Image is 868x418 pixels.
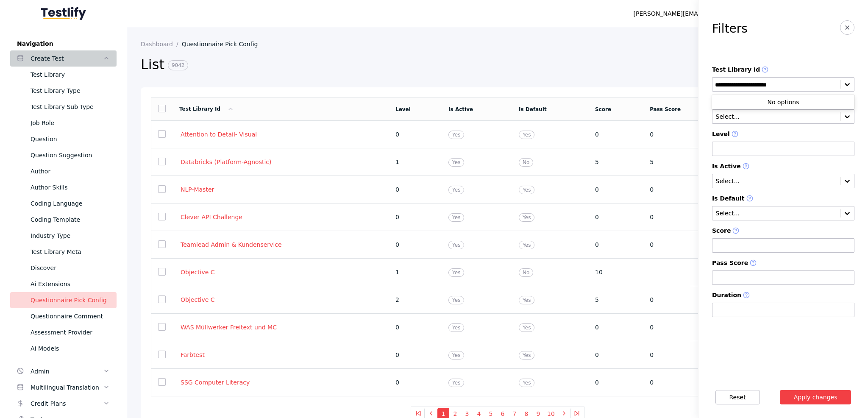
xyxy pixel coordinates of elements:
label: Pass Score [712,259,854,267]
section: 5 [595,159,636,165]
div: Question Suggestion [31,150,110,160]
div: Questionnaire Pick Config [31,295,110,305]
button: Reset [715,390,760,404]
a: Assessment Provider [10,324,117,340]
a: Is Default [519,106,547,112]
span: Yes [519,186,534,194]
section: 5 [650,159,718,165]
label: Test Library Id [712,66,854,74]
label: Is Active [712,163,854,170]
a: Test Library Sub Type [10,99,117,115]
label: Navigation [10,40,117,47]
label: Level [712,131,854,138]
section: 0 [650,379,718,386]
div: Test Library Sub Type [31,102,110,112]
h2: List [141,56,723,74]
span: Yes [448,351,464,359]
a: Job Role [10,115,117,131]
span: Yes [519,131,534,139]
a: Databricks (Platform-Agnostic) [179,158,273,166]
section: 0 [650,214,718,220]
span: 9042 [168,60,189,70]
label: Is Default [712,195,854,203]
a: Level [395,106,411,112]
a: Industry Type [10,228,117,244]
div: Questionnaire Comment [31,311,110,321]
a: Ai Extensions [10,276,117,292]
section: 0 [595,131,636,138]
span: Yes [519,351,534,359]
section: 10 [595,269,636,276]
a: Discover [10,260,117,276]
span: Yes [448,158,464,167]
section: 0 [595,214,636,220]
section: 0 [395,214,435,220]
a: Questionnaire Pick Config [10,292,117,308]
a: Question [10,131,117,147]
a: Ai Models [10,340,117,357]
span: Yes [519,213,534,222]
a: Questionnaire Comment [10,308,117,324]
section: 0 [595,324,636,331]
div: Job Role [31,118,110,128]
section: 0 [650,296,718,303]
div: Coding Template [31,215,110,225]
section: 1 [395,159,435,165]
span: Yes [519,241,534,249]
div: Create Test [31,53,103,64]
span: Yes [448,268,464,277]
a: Is Active [448,106,473,112]
a: NLP-Master [179,186,215,193]
section: 0 [650,324,718,331]
a: Coding Language [10,195,117,212]
section: 0 [650,351,718,358]
span: Yes [448,296,464,304]
div: Question [31,134,110,144]
section: 0 [395,186,435,193]
section: 0 [395,324,435,331]
div: Ai Extensions [31,279,110,289]
a: Coding Template [10,212,117,228]
a: Clever API Challenge [179,213,244,221]
div: Test Library Type [31,86,110,96]
a: Test Library Meta [10,244,117,260]
a: Test Library Type [10,83,117,99]
a: Attention to Detail- Visual [179,131,258,138]
div: [PERSON_NAME][EMAIL_ADDRESS][PERSON_NAME][DOMAIN_NAME] [634,8,836,19]
a: Score [595,106,611,112]
span: Yes [519,296,534,304]
span: Yes [448,186,464,194]
a: SSG Computer Literacy [179,379,251,386]
span: Yes [448,241,464,249]
div: Coding Language [31,198,110,209]
section: 0 [395,351,435,358]
button: Apply changes [780,390,851,404]
div: Admin [31,366,103,376]
section: 0 [650,241,718,248]
div: Assessment Provider [31,327,110,337]
label: Score [712,227,854,235]
section: 0 [595,379,636,386]
a: Pass Score [650,106,681,112]
div: Test Library Meta [31,247,110,257]
span: No [519,158,533,167]
div: Author [31,166,110,176]
a: WAS Müllwerker Freitext und MC [179,323,278,331]
section: 0 [650,131,718,138]
a: Objective C [179,296,216,304]
section: 0 [650,186,718,193]
section: 0 [395,131,435,138]
span: No [519,268,533,277]
span: Yes [519,323,534,332]
section: 1 [395,269,435,276]
span: Yes [448,131,464,139]
a: Questionnaire Pick Config [182,41,265,47]
section: 2 [395,296,435,303]
a: Farbtest [179,351,206,359]
a: Author Skills [10,179,117,195]
div: Author Skills [31,182,110,192]
a: Question Suggestion [10,147,117,163]
label: Duration [712,292,854,299]
span: Yes [448,323,464,332]
section: 0 [595,351,636,358]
